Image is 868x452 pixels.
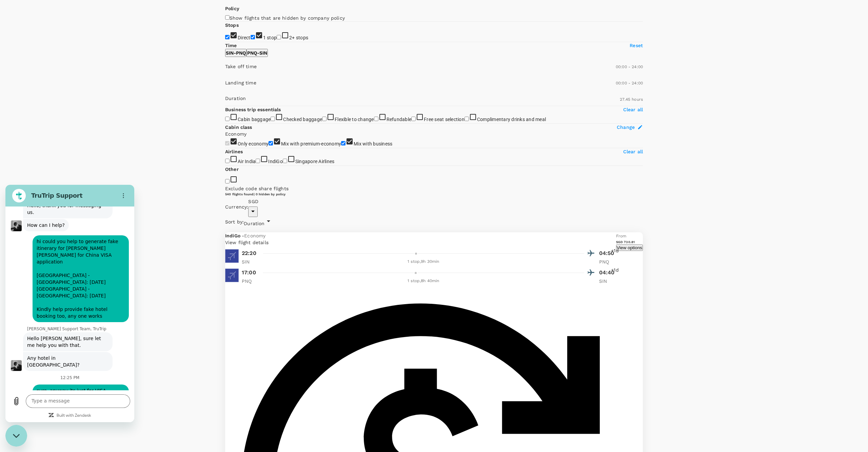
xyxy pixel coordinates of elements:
[374,117,378,121] input: Refundable
[251,35,255,39] input: 1 stop
[620,97,643,102] span: 27.45 hours
[225,79,256,86] p: Landing time
[225,42,237,49] p: Time
[238,141,269,146] span: Only economy
[238,35,251,40] span: Direct
[465,117,469,121] input: Complimentary drinks and meal
[599,269,616,277] p: 04:40
[225,192,434,196] div: 540 flights found | 0 hidden by policy
[263,35,277,40] span: 1 stop
[477,117,546,122] span: Complimentary drinks and meal
[225,95,246,102] p: Duration
[225,5,239,12] p: Policy
[242,269,256,277] p: 17:00
[387,117,412,122] span: Refundable
[242,233,244,238] span: -
[230,15,345,21] p: Show flights that are hidden by company policy
[617,124,635,131] span: Change
[263,278,584,284] div: 1 stop , 8h 40min
[242,249,256,257] p: 22:20
[277,35,281,39] input: 2+ stops
[411,117,416,121] input: Free seat selection
[55,190,74,196] p: 12:25 PM
[616,81,643,85] span: 00:00 - 24:00
[611,267,618,273] span: +1d
[424,117,465,122] span: Free seat selection
[599,258,616,265] p: PNQ
[354,141,392,146] span: Mix with business
[225,218,244,225] span: Sort by :
[225,166,239,173] p: Other
[238,159,256,164] span: Air India
[225,22,239,28] strong: Stops
[225,149,243,154] strong: Airlines
[238,117,271,122] span: Cabin baggage
[630,42,643,49] p: Reset
[248,207,258,217] button: Open
[599,278,616,284] p: SIN
[244,233,265,238] span: Economy
[269,141,273,145] input: Mix with premium-economy
[5,185,134,422] iframe: Messaging window
[341,141,346,145] input: Mix with business
[225,141,230,145] input: Only economy
[225,185,643,192] p: Exclude code share flights
[268,159,283,164] span: IndiGo
[225,233,242,238] span: IndiGo
[623,106,643,113] p: Clear all
[616,240,643,244] h6: SGD 730.81
[4,210,18,223] button: Upload file
[225,269,239,282] img: 6E
[283,117,322,122] span: Checked baggage
[295,159,335,164] span: Singapore Airlines
[616,244,643,251] button: View options
[283,159,287,163] input: Singapore Airlines
[247,50,267,56] p: PNQ - SIN
[226,50,246,56] p: SIN - PNQ
[225,124,252,130] strong: Cabin class
[5,425,27,447] iframe: Button to launch messaging window, conversation in progress
[289,35,308,40] span: 2+ stops
[271,117,275,121] input: Checked baggage
[611,247,618,254] span: +1d
[28,200,122,219] span: sure, anyway its just for VISA application
[225,35,230,39] input: Direct
[242,258,259,265] p: SIN
[225,117,230,121] input: Cabin baggage
[225,203,248,210] span: Currency :
[256,159,260,163] input: IndiGo
[244,221,264,226] span: Duration
[599,249,616,257] p: 04:50
[242,278,259,284] p: PNQ
[335,117,374,122] span: Flexible to change
[322,117,327,121] input: Flexible to change
[225,179,230,183] input: Exclude code share flights
[263,258,584,265] div: 1 stop , 9h 30min
[225,107,281,112] strong: Business trip essentials
[51,229,86,233] a: Built with Zendesk: Visit the Zendesk website in a new tab
[616,234,627,238] span: From
[225,239,616,246] p: View flight details
[225,159,230,163] input: Air India
[225,249,239,263] img: 6E
[623,148,643,155] p: Clear all
[225,131,643,137] p: Economy
[225,63,257,70] p: Take off time
[281,141,341,146] span: Mix with premium-economy
[616,64,643,69] span: 00:00 - 24:00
